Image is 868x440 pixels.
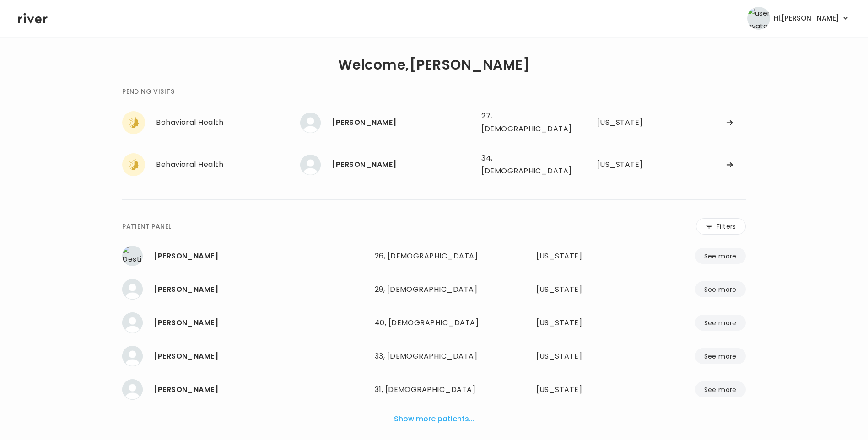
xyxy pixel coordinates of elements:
img: William Whitson [122,379,143,400]
div: BARBARA TONER [332,116,474,129]
div: Behavioral Health [156,158,300,171]
div: PATIENT PANEL [122,221,171,232]
div: 27, [DEMOGRAPHIC_DATA] [481,110,565,135]
div: Tennessee [536,383,620,396]
div: 26, [DEMOGRAPHIC_DATA] [375,250,494,263]
img: user avatar [747,7,770,30]
div: Florida [536,250,620,263]
div: Georgia [597,158,655,171]
div: 29, [DEMOGRAPHIC_DATA] [375,283,494,296]
img: Gabriella Fitzpatrick [300,155,321,175]
div: Alabama [536,317,620,329]
button: See more [695,248,746,264]
button: See more [695,281,746,297]
img: BARBARA TONER [300,113,321,133]
div: PENDING VISITS [122,86,174,97]
div: Behavioral Health [156,116,300,129]
img: Danielle Herrera [122,346,143,366]
div: Danielle Herrera [154,350,367,363]
img: Brianna Barrios [122,279,143,300]
div: LAUREN RODRIGUEZ [154,317,367,329]
img: Destiny Ford [122,246,143,266]
div: Gabriella Fitzpatrick [332,158,474,171]
button: See more [695,381,746,397]
div: William Whitson [154,383,367,396]
button: Filters [696,218,746,235]
div: Brianna Barrios [154,283,367,296]
button: See more [695,348,746,364]
div: Alabama [536,350,620,363]
div: Destiny Ford [154,250,367,263]
button: See more [695,315,746,331]
div: 34, [DEMOGRAPHIC_DATA] [481,152,565,177]
img: LAUREN RODRIGUEZ [122,312,143,333]
button: Show more patients... [390,409,478,429]
span: Hi, [PERSON_NAME] [774,12,839,25]
div: Indiana [597,116,655,129]
div: Texas [536,283,620,296]
div: 33, [DEMOGRAPHIC_DATA] [375,350,494,363]
div: 31, [DEMOGRAPHIC_DATA] [375,383,494,396]
button: user avatarHi,[PERSON_NAME] [747,7,850,30]
h1: Welcome, [PERSON_NAME] [338,59,530,71]
div: 40, [DEMOGRAPHIC_DATA] [375,317,494,329]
